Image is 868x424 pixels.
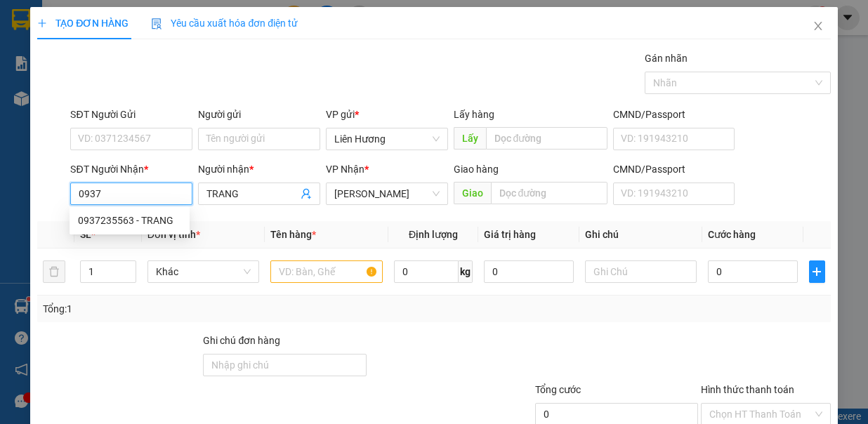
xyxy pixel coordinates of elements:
span: Tổng cước [535,384,581,395]
button: Close [798,7,838,46]
li: 02523854854 [6,48,268,66]
div: CMND/Passport [613,107,735,122]
span: Lấy hàng [454,109,494,120]
div: Tổng: 1 [43,301,336,317]
div: VP gửi [326,107,448,122]
img: logo.jpg [6,6,77,77]
span: close [813,20,824,32]
div: Người gửi [198,107,320,122]
span: Cước hàng [708,229,756,240]
span: Yêu cầu xuất hóa đơn điện tử [151,18,298,29]
label: Ghi chú đơn hàng [203,335,280,346]
span: Liên Hương [334,128,440,150]
button: plus [809,260,825,283]
span: kg [459,260,473,283]
label: Hình thức thanh toán [701,384,794,395]
span: Giao hàng [454,164,499,175]
input: VD: Bàn, Ghế [270,260,383,283]
span: TẠO ĐƠN HÀNG [37,18,129,29]
b: GỬI : Liên Hương [6,88,153,111]
span: plus [37,18,47,28]
span: environment [81,34,92,45]
th: Ghi chú [579,221,703,249]
span: user-add [301,188,312,199]
div: Người nhận [198,161,320,177]
span: VP Nhận [326,164,364,175]
button: delete [43,260,65,283]
span: SL [80,229,91,240]
span: Giao [454,182,491,204]
b: [PERSON_NAME] [81,9,199,27]
li: 01 [PERSON_NAME] [6,31,268,48]
input: Dọc đường [491,182,607,204]
span: plus [810,266,824,277]
span: Tên hàng [270,229,316,240]
div: SĐT Người Gửi [70,107,192,122]
span: Lấy [454,127,486,150]
input: Ghi chú đơn hàng [203,354,366,376]
div: SĐT Người Nhận [70,161,192,177]
span: Định lượng [409,229,458,240]
span: phone [81,51,92,62]
span: Đơn vị tính [147,229,200,240]
input: Ghi Chú [585,260,697,283]
span: Giá trị hàng [484,229,536,240]
span: VP Phan Rí [334,183,440,204]
img: icon [151,18,162,29]
div: 0937235563 - TRANG [78,213,181,228]
div: 0937235563 - TRANG [70,209,190,232]
input: 0 [484,260,574,283]
div: CMND/Passport [613,161,735,177]
input: Dọc đường [486,127,607,150]
span: Khác [156,261,251,282]
label: Gán nhãn [645,53,688,64]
